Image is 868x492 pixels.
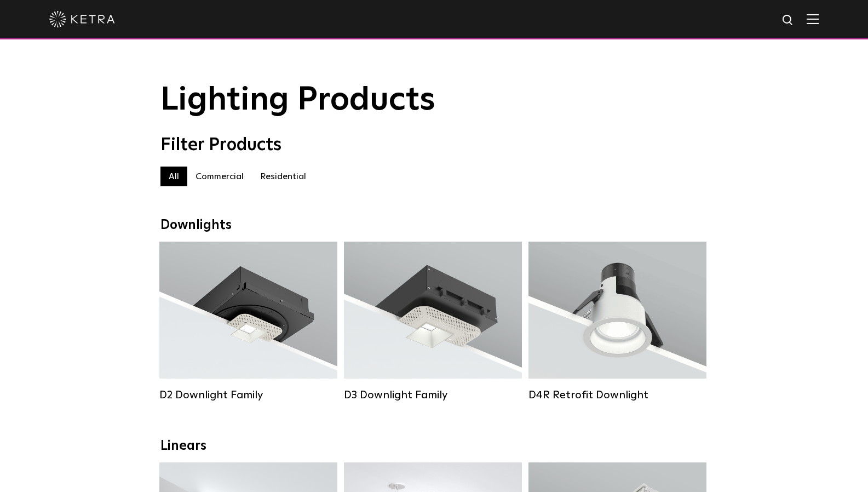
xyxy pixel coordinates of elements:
[160,167,187,186] label: All
[781,14,795,27] img: search icon
[160,135,708,156] div: Filter Products
[807,14,819,24] img: Hamburger%20Nav.svg
[159,242,337,402] a: D2 Downlight Family Lumen Output:1200Colors:White / Black / Gloss Black / Silver / Bronze / Silve...
[344,388,522,402] div: D3 Downlight Family
[344,242,522,402] a: D3 Downlight Family Lumen Output:700 / 900 / 1100Colors:White / Black / Silver / Bronze / Paintab...
[160,84,435,117] span: Lighting Products
[160,438,708,454] div: Linears
[159,388,337,402] div: D2 Downlight Family
[252,167,314,186] label: Residential
[187,167,252,186] label: Commercial
[528,242,706,402] a: D4R Retrofit Downlight Lumen Output:800Colors:White / BlackBeam Angles:15° / 25° / 40° / 60°Watta...
[528,388,706,402] div: D4R Retrofit Downlight
[49,11,115,27] img: ketra-logo-2019-white
[160,218,708,233] div: Downlights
